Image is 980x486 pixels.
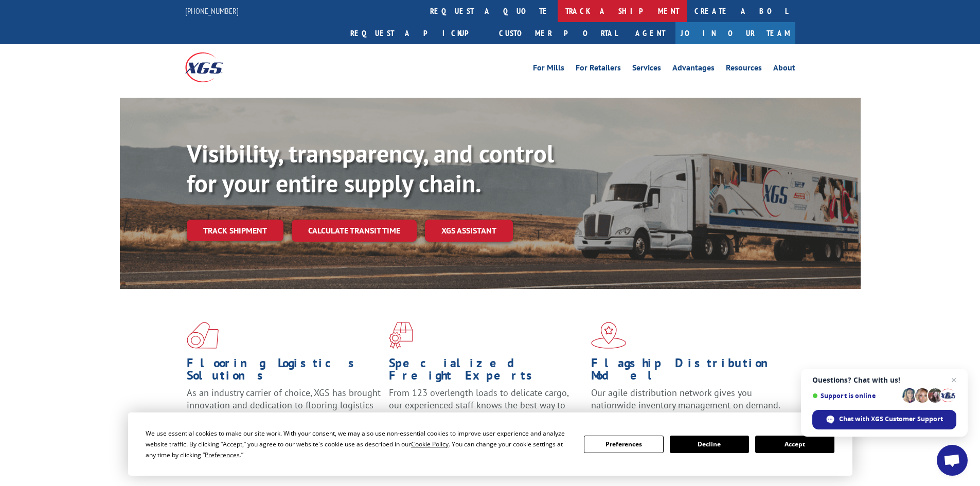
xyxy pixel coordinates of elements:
[773,64,795,75] a: About
[839,415,943,424] span: Chat with XGS Customer Support
[343,22,491,44] a: Request a pickup
[533,64,564,75] a: For Mills
[812,410,956,429] span: Chat with XGS Customer Support
[292,220,417,242] a: Calculate transit time
[591,357,786,387] h1: Flagship Distribution Model
[937,445,968,476] a: Open chat
[187,357,381,387] h1: Flooring Logistics Solutions
[187,137,554,199] b: Visibility, transparency, and control for your entire supply chain.
[591,322,627,349] img: xgs-icon-flagship-distribution-model-red
[187,220,283,241] a: Track shipment
[625,22,675,44] a: Agent
[726,64,762,75] a: Resources
[812,392,899,400] span: Support is online
[812,376,956,384] span: Questions? Chat with us!
[425,220,513,242] a: XGS ASSISTANT
[576,64,621,75] a: For Retailers
[632,64,661,75] a: Services
[389,322,413,349] img: xgs-icon-focused-on-flooring-red
[670,436,749,453] button: Decline
[675,22,795,44] a: Join Our Team
[672,64,715,75] a: Advantages
[755,436,834,453] button: Accept
[584,436,663,453] button: Preferences
[187,387,381,423] span: As an industry carrier of choice, XGS has brought innovation and dedication to flooring logistics...
[591,387,780,411] span: Our agile distribution network gives you nationwide inventory management on demand.
[146,428,572,460] div: We use essential cookies to make our site work. With your consent, we may also use non-essential ...
[411,440,449,448] span: Cookie Policy
[205,451,240,459] span: Preferences
[185,6,239,16] a: [PHONE_NUMBER]
[187,322,219,349] img: xgs-icon-total-supply-chain-intelligence-red
[491,22,625,44] a: Customer Portal
[389,387,583,433] p: From 123 overlength loads to delicate cargo, our experienced staff knows the best way to move you...
[389,357,583,387] h1: Specialized Freight Experts
[128,412,852,476] div: Cookie Consent Prompt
